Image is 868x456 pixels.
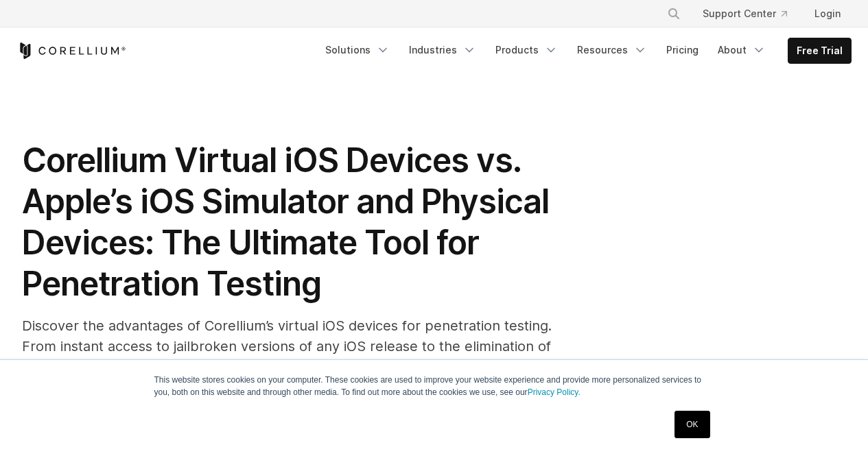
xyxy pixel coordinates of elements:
a: Privacy Policy. [528,387,580,397]
a: Corellium Home [17,43,126,59]
a: Pricing [658,38,707,62]
div: Navigation Menu [317,38,852,64]
p: This website stores cookies on your computer. These cookies are used to improve your website expe... [154,374,714,398]
a: Solutions [317,38,398,62]
a: Resources [569,38,655,62]
a: Support Center [692,1,798,26]
a: Login [804,1,852,26]
button: Search [661,1,686,26]
span: Corellium Virtual iOS Devices vs. Apple’s iOS Simulator and Physical Devices: The Ultimate Tool f... [22,140,549,304]
a: Industries [401,38,484,62]
a: Products [487,38,566,62]
a: About [709,38,774,62]
a: Free Trial [788,38,851,63]
span: Discover the advantages of Corellium’s virtual iOS devices for penetration testing. From instant ... [22,317,552,396]
a: OK [675,411,709,438]
div: Navigation Menu [650,1,852,26]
